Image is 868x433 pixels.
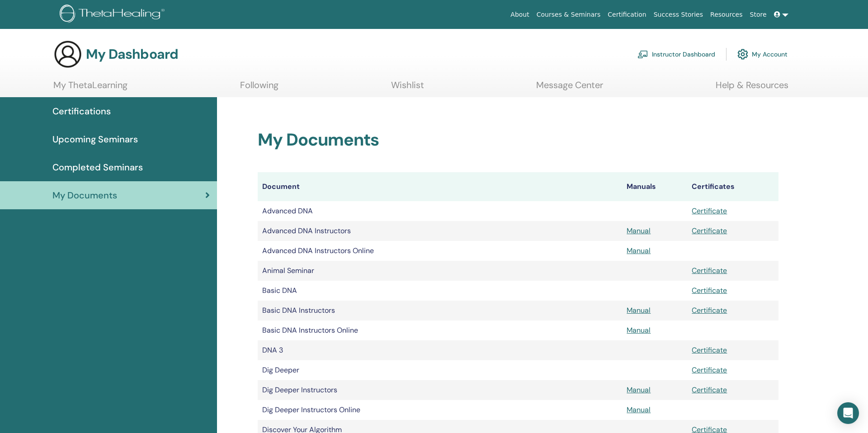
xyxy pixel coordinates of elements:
[52,188,117,202] span: My Documents
[258,360,622,380] td: Dig Deeper
[533,6,604,23] a: Courses & Seminars
[258,301,622,320] td: Basic DNA Instructors
[637,50,648,58] img: chalkboard-teacher.svg
[391,80,424,97] a: Wishlist
[86,46,178,62] h3: My Dashboard
[737,47,748,62] img: cog.svg
[692,385,727,395] a: Certificate
[692,226,727,235] a: Certificate
[507,6,533,23] a: About
[60,5,168,25] img: logo.png
[53,80,127,97] a: My ThetaLearning
[627,306,651,315] a: Manual
[258,261,622,281] td: Animal Seminar
[627,325,651,335] a: Manual
[692,345,727,355] a: Certificate
[258,320,622,340] td: Basic DNA Instructors Online
[627,405,651,414] a: Manual
[258,380,622,400] td: Dig Deeper Instructors
[240,80,278,97] a: Following
[604,6,650,23] a: Certification
[692,306,727,315] a: Certificate
[258,221,622,241] td: Advanced DNA Instructors
[627,226,651,235] a: Manual
[258,281,622,301] td: Basic DNA
[258,130,778,151] h2: My Documents
[258,340,622,360] td: DNA 3
[258,400,622,420] td: Dig Deeper Instructors Online
[707,6,746,23] a: Resources
[692,266,727,275] a: Certificate
[258,241,622,261] td: Advanced DNA Instructors Online
[650,6,707,23] a: Success Stories
[622,172,687,201] th: Manuals
[52,132,138,146] span: Upcoming Seminars
[692,286,727,295] a: Certificate
[687,172,778,201] th: Certificates
[837,402,859,424] div: Open Intercom Messenger
[692,206,727,216] a: Certificate
[637,44,715,64] a: Instructor Dashboard
[737,44,788,64] a: My Account
[627,246,651,255] a: Manual
[258,172,622,201] th: Document
[692,365,727,375] a: Certificate
[536,80,603,97] a: Message Center
[627,385,651,395] a: Manual
[52,160,143,174] span: Completed Seminars
[746,6,770,23] a: Store
[52,104,111,118] span: Certifications
[53,40,82,69] img: generic-user-icon.jpg
[258,201,622,221] td: Advanced DNA
[716,80,788,97] a: Help & Resources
